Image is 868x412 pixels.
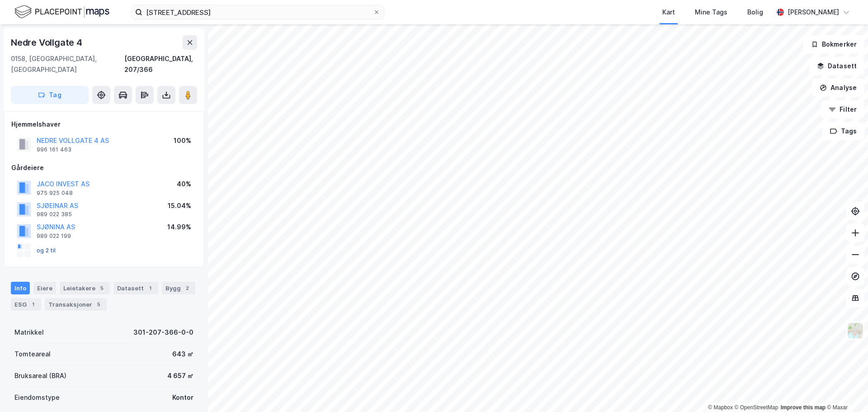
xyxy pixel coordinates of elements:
[823,369,868,412] div: Kontrollprogram for chat
[822,122,864,140] button: Tags
[847,322,864,339] img: Z
[803,35,864,53] button: Bokmerker
[14,4,109,20] img: logo.f888ab2527a4732fd821a326f86c7f29.svg
[14,349,51,360] div: Tomteareal
[174,135,191,146] div: 100%
[168,200,191,211] div: 15.04%
[28,300,38,309] div: 1
[33,282,56,294] div: Eiere
[183,284,192,293] div: 2
[37,189,73,197] div: 975 925 048
[162,282,195,294] div: Bygg
[662,7,675,18] div: Kart
[94,300,103,309] div: 5
[735,404,778,411] a: OpenStreetMap
[11,282,30,294] div: Info
[177,179,191,189] div: 40%
[11,162,197,173] div: Gårdeiere
[14,370,66,381] div: Bruksareal (BRA)
[113,282,158,294] div: Datasett
[781,404,826,411] a: Improve this map
[11,119,197,130] div: Hjemmelshaver
[167,222,191,232] div: 14.99%
[788,7,839,18] div: [PERSON_NAME]
[142,5,373,19] input: Søk på adresse, matrikkel, gårdeiere, leietakere eller personer
[821,100,864,118] button: Filter
[37,232,71,240] div: 989 022 199
[11,298,41,311] div: ESG
[747,7,763,18] div: Bolig
[172,392,193,403] div: Kontor
[11,53,124,75] div: 0158, [GEOGRAPHIC_DATA], [GEOGRAPHIC_DATA]
[37,146,71,153] div: 996 161 463
[812,79,864,97] button: Analyse
[11,86,89,104] button: Tag
[823,369,868,412] iframe: Chat Widget
[14,327,44,338] div: Matrikkel
[14,392,60,403] div: Eiendomstype
[133,327,193,338] div: 301-207-366-0-0
[695,7,727,18] div: Mine Tags
[708,404,733,411] a: Mapbox
[45,298,107,311] div: Transaksjoner
[809,57,864,75] button: Datasett
[124,53,197,75] div: [GEOGRAPHIC_DATA], 207/366
[60,282,110,294] div: Leietakere
[167,370,193,381] div: 4 657 ㎡
[11,35,84,50] div: Nedre Vollgate 4
[146,284,155,293] div: 1
[37,211,72,218] div: 989 022 385
[172,349,193,360] div: 643 ㎡
[97,284,106,293] div: 5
